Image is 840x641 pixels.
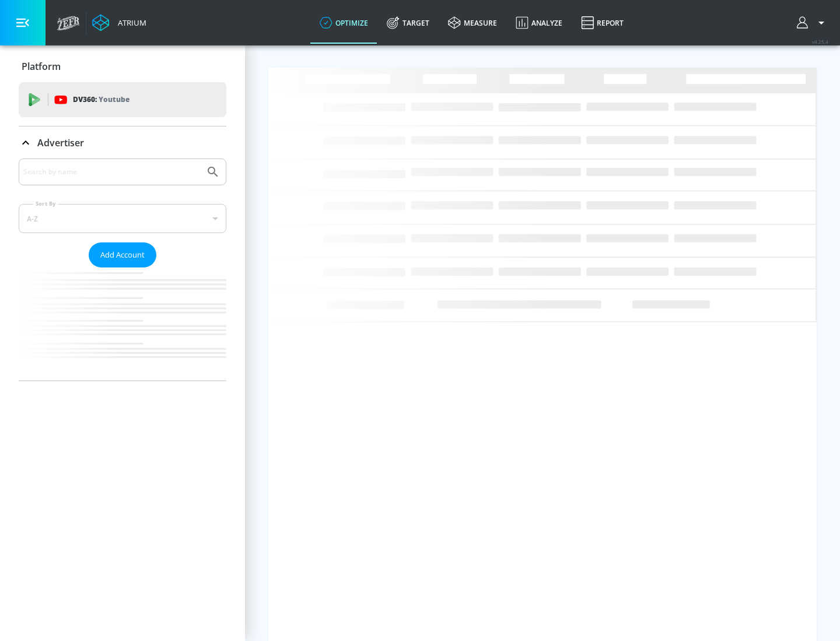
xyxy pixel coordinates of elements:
[33,200,58,207] label: Sort By
[812,38,828,45] span: v 4.25.4
[92,14,146,31] a: Atrium
[19,50,226,83] div: Platform
[19,204,226,233] div: A-Z
[23,164,200,179] input: Search by name
[19,126,226,159] div: Advertiser
[310,2,377,44] a: optimize
[439,2,506,44] a: measure
[99,93,129,105] p: Youtube
[113,17,146,28] div: Atrium
[37,136,84,149] p: Advertiser
[572,2,633,44] a: Report
[89,242,156,267] button: Add Account
[73,93,129,106] p: DV360:
[22,60,61,73] p: Platform
[19,159,226,381] div: Advertiser
[506,2,572,44] a: Analyze
[19,82,226,117] div: DV360: Youtube
[100,248,145,262] span: Add Account
[19,267,226,381] nav: list of Advertiser
[377,2,439,44] a: Target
